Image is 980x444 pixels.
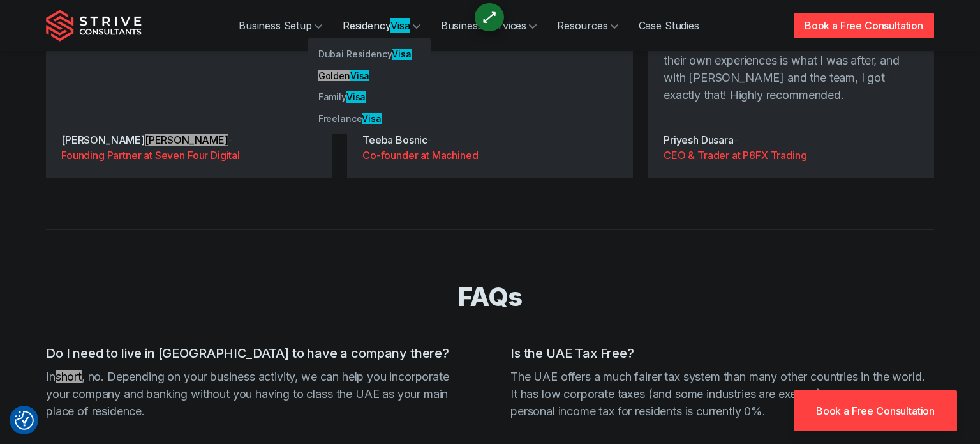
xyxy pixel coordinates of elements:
[510,368,934,420] p: The UAE offers a much fairer tax system than many other countries in the world. It has low corpor...
[794,390,957,431] a: Book a Free Consultation
[510,344,934,363] h3: Is the UAE Tax Free?
[308,65,431,87] a: Golden Visa
[362,113,381,125] span: Category: GODOS Triggers, Term: "visa"
[664,119,919,163] div: -
[350,70,369,82] span: Category: GODOS Triggers, Term: "visa"
[362,134,427,146] cite: Teeba Bosnic
[794,13,934,38] a: Book a Free Consultation
[82,281,898,313] h2: FAQs
[228,13,332,38] a: Business Setup
[308,86,431,108] a: FamilyVisa
[346,91,366,103] span: Category: GODOS Triggers, Term: "visa"
[46,344,470,363] h3: Do I need to live in [GEOGRAPHIC_DATA] to have a company there?
[61,119,316,163] div: -
[61,134,228,146] cite: [PERSON_NAME]
[477,5,501,29] div: ⟷
[15,411,34,430] img: Revisit consent button
[308,108,431,130] a: FreelanceVisa
[431,13,547,38] a: Business Services
[56,370,82,383] span: Category: Political Candidate, Term: "Short"
[318,70,350,82] span: Category: Political Candidate, Term: "Golden"
[628,13,709,38] a: Case Studies
[362,148,618,163] a: Co-founder at Machined
[390,18,410,33] span: Category: GODOS Triggers, Term: "visa"
[332,13,431,38] a: ResidencyVisa
[46,368,470,420] p: In , no. Depending on your business activity, we can help you incorporate your company and bankin...
[46,10,142,42] img: Strive Consultants
[392,49,411,60] span: Category: GODOS Triggers, Term: "visa"
[308,43,431,65] a: Dubai ResidencyVisa
[362,119,618,163] div: -
[664,134,734,146] cite: Priyesh Dusara
[547,13,628,38] a: Resources
[61,148,316,163] a: Founding Partner at Seven Four Digital
[664,148,919,163] a: CEO & Trader at P8FX Trading
[145,134,228,146] span: Category: Political Candidate, Term: "Graham"
[15,411,34,430] button: Consent Preferences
